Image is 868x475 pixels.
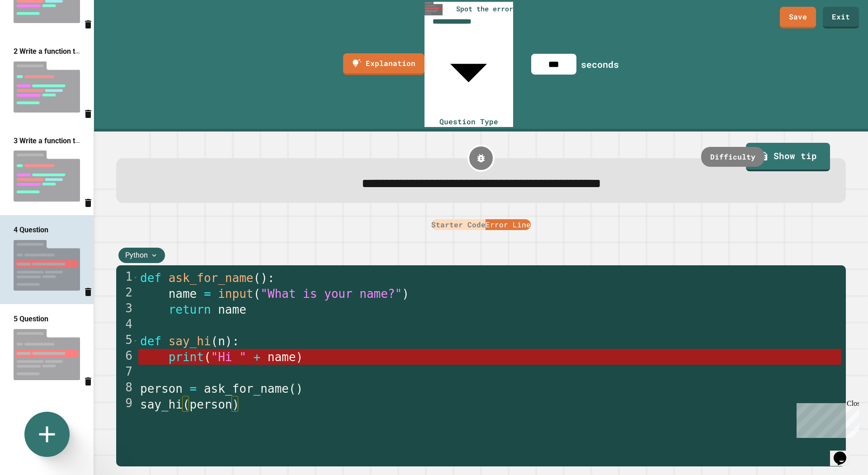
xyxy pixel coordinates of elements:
span: ( [183,398,190,411]
span: ask_for_name [169,271,254,285]
a: Explanation [343,53,425,75]
span: ) [296,382,303,395]
a: Exit [823,7,859,28]
span: 4 Question [14,226,48,234]
span: : [232,334,240,348]
span: ( [254,271,261,285]
div: 9 [116,396,138,412]
button: Starter Code [431,219,486,230]
iframe: chat widget [793,400,859,438]
div: Chat with us now!Close [4,4,62,57]
span: ( [204,350,211,364]
span: 2 Write a function that says (return, not print) hi to the person whose name is in the name varia... [14,47,458,56]
span: 3 Write a function that returns a statement that describes the food using the given color. Exampl... [14,136,504,145]
span: = [204,287,211,301]
button: Error Line [486,219,531,230]
div: seconds [581,57,619,71]
div: 5 [116,333,138,349]
button: Delete question [83,372,94,389]
button: Delete question [83,104,94,122]
span: ) [296,350,303,364]
div: 8 [116,381,138,396]
span: ( [211,334,218,348]
div: Difficulty [701,147,764,167]
img: ide-error-thumbnail.png [425,2,442,15]
span: ) [232,398,240,411]
span: ) [260,271,268,285]
a: Show tip [746,143,830,172]
span: ( [254,287,261,301]
span: return [169,303,211,316]
div: 3 [116,301,138,317]
span: name [169,287,197,301]
span: person [140,382,183,395]
div: 6 [116,349,138,365]
span: say_hi [140,398,183,411]
span: : [268,271,275,285]
button: Delete question [83,283,94,300]
div: Platform [114,218,848,230]
div: 2 [116,286,138,301]
button: Delete question [83,194,94,211]
span: input [218,287,253,301]
span: = [190,382,197,395]
iframe: chat widget [830,439,859,466]
span: person [190,398,232,411]
span: name [218,303,246,316]
div: 1 [116,270,138,286]
span: name [268,350,296,364]
span: Toggle code folding, rows 1 through 3 [133,270,138,286]
span: ) [225,334,232,348]
span: say_hi [169,334,211,348]
button: Delete question [83,15,94,33]
span: 5 Question [14,315,48,323]
span: Toggle code folding, rows 5 through 6 [133,333,138,349]
span: ) [402,287,409,301]
span: def [140,334,161,348]
span: def [140,271,161,285]
span: "Hi " [211,350,246,364]
span: print [169,350,204,364]
span: "What is your name?" [260,287,402,301]
span: n [218,334,225,348]
span: Question Type [439,117,498,126]
span: ask_for_name [204,382,289,395]
span: Python [125,250,148,261]
span: + [254,350,261,364]
a: Save [780,7,816,28]
span: Spot the error [456,4,513,14]
div: 4 [116,317,138,333]
span: ( [289,382,296,395]
div: 7 [116,365,138,381]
